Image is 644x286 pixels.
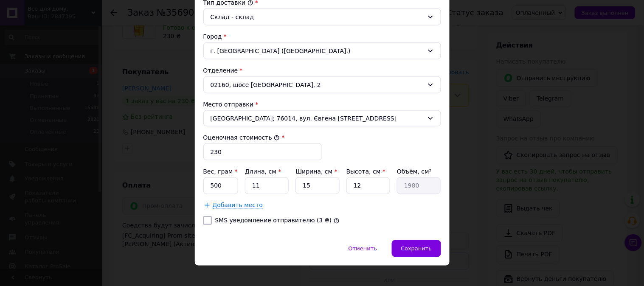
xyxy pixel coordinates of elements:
[203,134,280,141] label: Оценочная стоимость
[349,246,377,252] span: Отменить
[401,246,432,252] span: Сохранить
[213,202,263,209] span: Добавить место
[211,114,424,123] span: [GEOGRAPHIC_DATA]; 76014, вул. Євгена [STREET_ADDRESS]
[346,168,385,175] label: Высота, см
[203,100,441,109] div: Место отправки
[215,217,332,224] label: SMS уведомление отправителю (3 ₴)
[203,76,441,93] div: 02160, шосе [GEOGRAPHIC_DATA], 2
[203,168,238,175] label: Вес, грам
[203,42,441,59] div: г. [GEOGRAPHIC_DATA] ([GEOGRAPHIC_DATA].)
[203,66,441,75] div: Отделение
[211,12,424,22] div: Склад - склад
[295,168,337,175] label: Ширина, см
[203,32,441,41] div: Город
[397,167,441,176] div: Объём, см³
[245,168,281,175] label: Длина, см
